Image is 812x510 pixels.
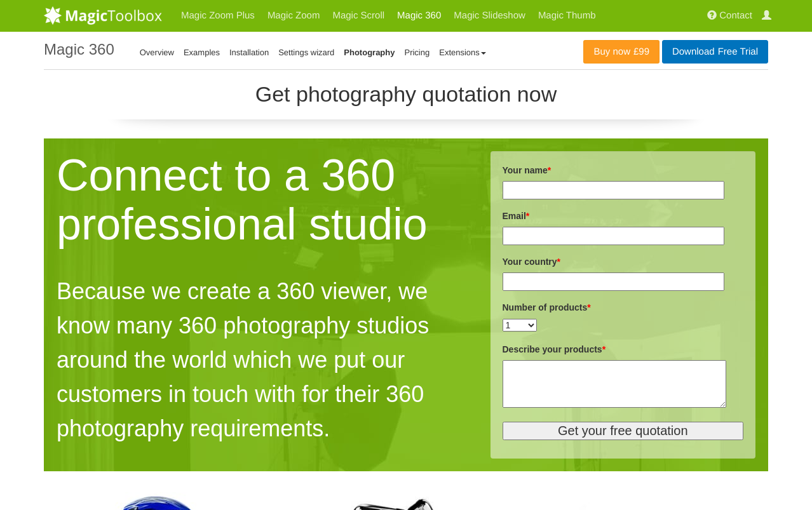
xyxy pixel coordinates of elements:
label: Your country [503,255,561,269]
p: Get photography quotation now [44,79,768,119]
a: Overview [140,48,174,57]
h1: Connect to a 360 professional studio [44,151,459,249]
a: Extensions [439,48,486,57]
input: Get your free quotation [503,422,744,440]
img: MagicToolbox.com - Image tools for your website [44,6,162,25]
a: Buy now£99 [583,40,660,64]
a: Photography [344,48,395,57]
label: Email [503,209,530,224]
span: Free Trial [715,47,758,57]
form: Contact form [503,163,744,440]
a: DownloadFree Trial [662,40,768,64]
a: Examples [184,48,220,57]
label: Number of products [503,300,591,315]
a: Installation [229,48,269,57]
label: Your name [503,163,551,178]
span: Contact [719,10,752,21]
span: £99 [630,47,649,57]
h1: Magic 360 [44,41,114,58]
h1: Because we create a 360 viewer, we know many 360 photography studios around the world which we pu... [44,262,459,446]
label: Describe your products [503,342,606,357]
a: Pricing [404,48,430,57]
a: Settings wizard [278,48,334,57]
